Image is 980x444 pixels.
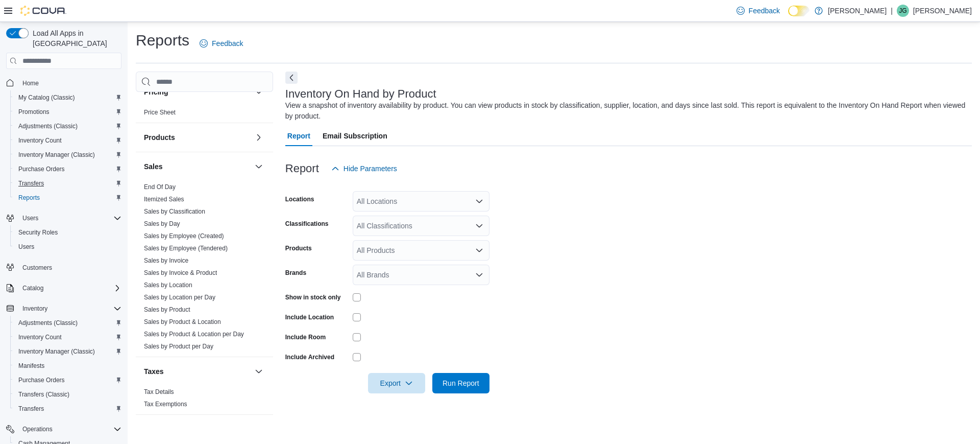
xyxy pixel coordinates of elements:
span: Feedback [212,38,243,49]
a: Home [18,77,43,89]
a: Purchase Orders [14,163,69,175]
span: Manifests [14,360,121,372]
span: Security Roles [18,228,58,237]
span: Operations [18,423,121,435]
label: Include Location [285,313,334,321]
label: Products [285,244,312,252]
span: Price Sheet [144,108,176,116]
button: Inventory Manager (Classic) [10,344,126,359]
p: | [891,5,893,17]
span: Load All Apps in [GEOGRAPHIC_DATA] [29,28,121,49]
button: Users [2,211,126,225]
span: Sales by Invoice & Product [144,269,217,277]
input: Dark Mode [788,6,810,16]
span: Customers [18,261,121,274]
span: My Catalog (Classic) [18,94,75,102]
span: Itemized Sales [144,195,184,203]
a: Reports [14,192,44,204]
span: Promotions [18,108,50,116]
button: Purchase Orders [10,373,126,387]
span: Adjustments (Classic) [14,317,121,329]
a: End Of Day [144,183,176,191]
span: Transfers [18,179,44,188]
a: Inventory Manager (Classic) [14,345,99,358]
a: Sales by Product [144,306,190,313]
div: Jenn Gagne [897,5,909,17]
label: Include Room [285,333,326,341]
span: Users [18,212,121,224]
a: Adjustments (Classic) [14,120,82,132]
button: Run Report [432,373,489,393]
button: Promotions [10,105,126,119]
span: Sales by Employee (Tendered) [144,244,228,252]
span: Inventory Count [18,136,62,145]
button: Pricing [253,86,265,98]
span: Adjustments (Classic) [14,120,121,132]
span: Sales by Product & Location per Day [144,330,244,338]
button: Open list of options [475,197,483,205]
span: Tax Details [144,388,174,396]
span: Purchase Orders [14,374,121,386]
span: Inventory Count [18,333,62,341]
span: Home [22,79,39,87]
a: Inventory Count [14,331,66,343]
span: Inventory [18,302,121,315]
button: Reports [10,191,126,205]
span: Email Subscription [323,126,387,146]
span: Transfers (Classic) [14,388,121,401]
a: Sales by Invoice [144,257,188,264]
a: Itemized Sales [144,196,184,203]
h3: Report [285,162,319,175]
button: Open list of options [475,271,483,279]
span: Transfers [18,405,44,413]
a: Manifests [14,360,48,372]
span: Transfers [14,177,121,190]
button: Sales [253,160,265,173]
button: Products [144,132,251,143]
span: Manifests [18,362,44,370]
a: Promotions [14,106,54,118]
span: Operations [22,425,53,433]
button: My Catalog (Classic) [10,90,126,105]
a: Sales by Location [144,282,192,289]
span: Home [18,76,121,89]
a: Customers [18,262,56,274]
span: Transfers (Classic) [18,390,69,399]
button: Adjustments (Classic) [10,119,126,133]
p: [PERSON_NAME] [913,5,972,17]
span: Customers [22,264,52,272]
button: Catalog [2,281,126,295]
span: Sales by Classification [144,207,205,216]
button: Home [2,75,126,90]
span: Sales by Invoice [144,256,188,265]
label: Classifications [285,220,329,228]
button: Taxes [144,366,251,377]
div: Pricing [136,106,273,123]
img: Cova [20,6,66,16]
a: Sales by Invoice & Product [144,269,217,276]
span: Inventory Manager (Classic) [14,345,121,358]
button: Operations [18,423,57,435]
button: Taxes [253,365,265,378]
button: Pricing [144,87,251,97]
span: Sales by Product & Location [144,318,221,326]
label: Show in stock only [285,293,341,301]
span: My Catalog (Classic) [14,91,121,104]
span: Purchase Orders [18,376,65,384]
a: Users [14,241,38,253]
span: Inventory Manager (Classic) [18,347,95,356]
a: Transfers (Classic) [14,388,73,401]
a: Sales by Employee (Tendered) [144,245,228,252]
span: Sales by Day [144,220,180,228]
div: View a snapshot of inventory availability by product. You can view products in stock by classific... [285,100,967,122]
p: [PERSON_NAME] [828,5,887,17]
a: Inventory Manager (Classic) [14,149,99,161]
a: Sales by Product & Location [144,318,221,325]
span: Catalog [18,282,121,294]
h1: Reports [136,30,189,51]
a: Inventory Count [14,134,66,147]
button: Inventory Count [10,133,126,148]
button: Transfers (Classic) [10,387,126,402]
button: Customers [2,260,126,275]
span: Sales by Location per Day [144,293,215,301]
